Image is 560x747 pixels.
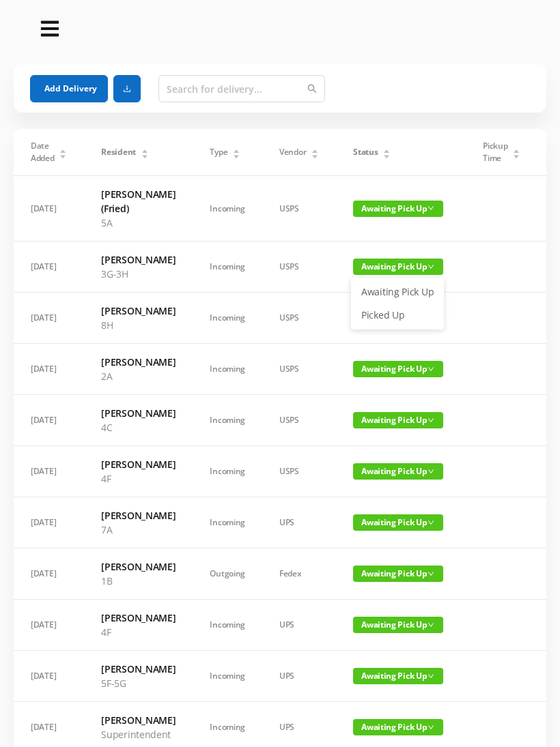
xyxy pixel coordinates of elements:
i: icon: down [428,417,434,424]
td: Incoming [193,600,262,651]
p: 7A [101,523,176,537]
h6: [PERSON_NAME] [101,406,176,420]
i: icon: caret-down [59,153,67,157]
h6: [PERSON_NAME] [101,611,176,625]
i: icon: caret-up [141,147,148,151]
div: Sort [311,147,319,156]
span: Resident [101,146,136,158]
i: icon: down [428,366,434,372]
td: Incoming [193,497,262,548]
td: Incoming [193,176,262,241]
span: Date Added [31,140,55,164]
td: [DATE] [14,344,84,395]
p: 5F-5G [101,676,176,690]
td: Incoming [193,446,262,497]
span: Awaiting Pick Up [353,668,443,684]
a: Picked Up [353,304,442,326]
button: Add Delivery [30,75,108,102]
i: icon: caret-up [311,147,319,151]
button: icon: download [113,75,141,102]
i: icon: down [428,673,434,679]
div: Sort [512,147,520,156]
i: icon: down [428,724,434,731]
td: [DATE] [14,241,84,293]
td: Incoming [193,344,262,395]
span: Pickup Time [483,140,507,164]
h6: [PERSON_NAME] [101,662,176,676]
h6: [PERSON_NAME] [101,508,176,523]
td: [DATE] [14,176,84,241]
p: 1B [101,574,176,588]
p: 4C [101,420,176,435]
p: 8H [101,318,176,332]
td: [DATE] [14,600,84,651]
span: Awaiting Pick Up [353,259,443,275]
td: USPS [262,344,336,395]
td: UPS [262,497,336,548]
i: icon: down [428,519,434,526]
div: Sort [141,147,149,156]
span: Awaiting Pick Up [353,566,443,582]
span: Type [210,146,227,158]
h6: [PERSON_NAME] [101,304,176,318]
span: Awaiting Pick Up [353,463,443,480]
td: Incoming [193,293,262,344]
i: icon: caret-down [233,153,240,157]
p: 2A [101,369,176,383]
i: icon: down [428,570,434,577]
span: Vendor [279,146,306,158]
p: 4F [101,471,176,486]
i: icon: caret-down [141,153,148,157]
h6: [PERSON_NAME] (Fried) [101,187,176,216]
td: Incoming [193,241,262,293]
h6: [PERSON_NAME] [101,457,176,471]
i: icon: caret-up [59,147,67,151]
td: Incoming [193,651,262,702]
i: icon: caret-down [383,153,391,157]
i: icon: caret-down [513,153,520,157]
i: icon: down [428,263,434,270]
i: icon: caret-up [513,147,520,151]
td: UPS [262,600,336,651]
td: USPS [262,293,336,344]
td: [DATE] [14,446,84,497]
td: Incoming [193,395,262,446]
h6: [PERSON_NAME] [101,355,176,369]
i: icon: caret-down [311,153,319,157]
i: icon: down [428,468,434,475]
span: Awaiting Pick Up [353,719,443,735]
td: USPS [262,241,336,293]
td: UPS [262,651,336,702]
i: icon: down [428,205,434,211]
span: Awaiting Pick Up [353,514,443,531]
p: 3G-3H [101,267,176,281]
h6: [PERSON_NAME] [101,252,176,267]
div: Sort [59,147,67,156]
span: Awaiting Pick Up [353,201,443,217]
td: [DATE] [14,395,84,446]
td: Fedex [262,548,336,600]
div: Sort [382,147,391,156]
span: Status [353,146,378,158]
td: USPS [262,446,336,497]
i: icon: search [307,84,317,93]
i: icon: down [428,621,434,628]
span: Awaiting Pick Up [353,361,443,377]
td: [DATE] [14,497,84,548]
td: Outgoing [193,548,262,600]
td: USPS [262,395,336,446]
div: Sort [232,147,240,156]
h6: [PERSON_NAME] [101,559,176,574]
td: [DATE] [14,293,84,344]
h6: [PERSON_NAME] [101,713,176,727]
i: icon: caret-up [383,147,391,151]
a: Awaiting Pick Up [353,281,442,303]
p: Superintendent [101,727,176,742]
input: Search for delivery... [158,75,325,102]
span: Awaiting Pick Up [353,412,443,428]
p: 5A [101,216,176,230]
span: Awaiting Pick Up [353,617,443,633]
p: 4F [101,625,176,639]
td: [DATE] [14,548,84,600]
i: icon: caret-up [233,147,240,151]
